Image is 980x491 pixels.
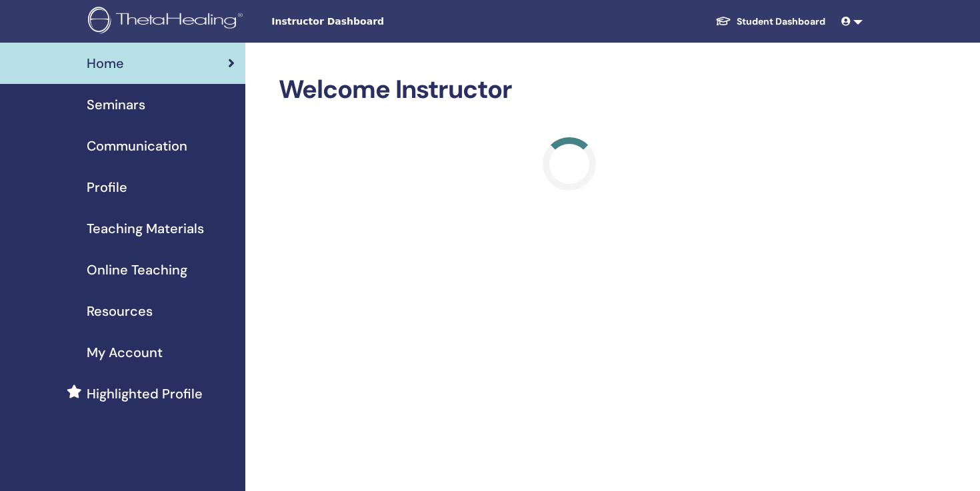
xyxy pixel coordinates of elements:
span: Instructor Dashboard [271,15,471,29]
h2: Welcome Instructor [279,75,861,105]
img: logo.png [88,7,247,37]
span: Resources [87,301,153,321]
span: Home [87,53,124,73]
span: Highlighted Profile [87,384,203,404]
a: Student Dashboard [705,9,836,34]
span: Online Teaching [87,260,187,280]
span: Seminars [87,95,145,115]
span: Profile [87,177,127,197]
img: graduation-cap-white.svg [715,15,731,27]
span: My Account [87,342,163,362]
span: Teaching Materials [87,219,204,239]
span: Communication [87,136,187,156]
